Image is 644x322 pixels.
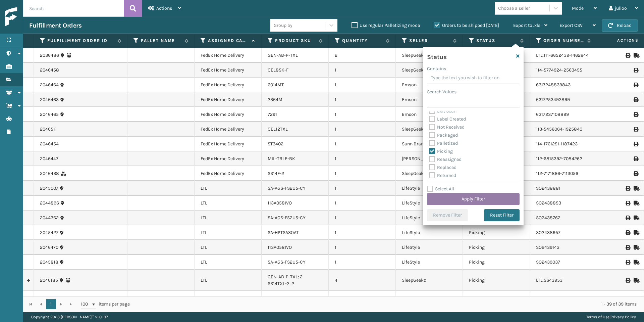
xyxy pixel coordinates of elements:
td: LTL [195,181,262,196]
a: SS14F-2 [268,171,284,176]
a: SA-HPTSA3OAT [268,230,299,235]
td: 6317237108899 [530,107,597,122]
label: Orders to be shipped [DATE] [434,22,499,28]
td: 4 [329,270,396,291]
i: Mark as Shipped [634,278,638,283]
td: SO2438853 [530,196,597,211]
div: 1 - 39 of 39 items [139,301,637,308]
a: 2046458 [40,67,59,74]
label: Fulfillment Order Id [47,38,114,44]
td: 1 [329,122,396,137]
td: SO2439143 [530,240,597,255]
button: Reset Filter [484,209,520,221]
i: Mark as Shipped [634,186,638,191]
td: 1 [329,225,396,240]
td: LTL [195,196,262,211]
a: 2036486 [40,52,59,59]
a: 2046454 [40,141,59,147]
label: Product SKU [275,38,316,44]
label: Order Number [543,38,584,44]
a: 113A058IVO [268,244,292,250]
td: 1 [329,137,396,151]
input: Type the text you wish to filter on [427,72,520,84]
label: Label Created [429,116,466,122]
label: Use regular Palletizing mode [352,22,420,28]
i: Print BOL [626,201,630,205]
td: LifeStyle [396,291,463,313]
span: 100 [81,301,91,308]
a: SS14TXL-2: 2 [268,281,294,286]
td: Emson [396,92,463,107]
i: Print Label [634,68,638,73]
td: Sunn Brands [396,137,463,151]
td: 1 [329,291,396,313]
td: LTL.111-6652439-1462644 [530,48,597,63]
label: Contains [427,65,446,72]
i: Print BOL [626,186,630,191]
td: SO2439037 [530,255,597,270]
td: FedEx Home Delivery [195,78,262,92]
p: Copyright 2023 [PERSON_NAME]™ v 1.0.187 [31,312,108,322]
button: Apply Filter [427,193,520,205]
a: 2046511 [40,126,57,133]
a: 2045007 [40,185,58,192]
label: Picking [429,148,453,154]
td: FedEx Home Delivery [195,107,262,122]
i: Mark as Shipped [634,216,638,220]
td: 6317253492899 [530,92,597,107]
i: Print BOL [626,245,630,250]
td: 114-5774924-2563455 [530,63,597,78]
i: Print BOL [626,278,630,283]
i: Mark as Shipped [634,245,638,250]
a: 113A058IVO [268,200,292,206]
label: Search Values [427,88,457,95]
a: 1 [46,299,56,309]
a: SA-AGS-FS2U5-CY [268,185,306,191]
a: 2045818 [40,259,58,266]
a: ST3402 [268,141,283,147]
a: SA-AGS-FS2U5-CY [268,215,306,221]
td: LifeStyle [396,255,463,270]
div: Choose a seller [498,5,530,12]
label: Packaged [429,132,458,138]
td: Emson [396,107,463,122]
td: 6317248839843 [530,78,597,92]
label: Seller [409,38,450,44]
i: Mark as Shipped [634,230,638,235]
a: 2046465 [40,111,59,118]
a: 2046185 [40,277,58,284]
td: LTL [195,270,262,291]
a: 2044362 [40,215,59,221]
a: 2046470 [40,244,58,251]
a: CEL8SK-F [268,67,288,73]
i: Print Label [634,83,638,87]
i: Mark as Shipped [634,201,638,205]
i: Print Label [634,112,638,117]
td: SleepGeekz [396,63,463,78]
td: LifeStyle [396,211,463,225]
a: 2364M [268,97,282,102]
a: 2046464 [40,82,59,88]
td: LifeStyle [396,240,463,255]
td: Picking [463,270,530,291]
td: LTL [195,291,262,313]
span: items per page [81,299,130,309]
td: 1 [329,181,396,196]
td: 2 [329,48,396,63]
a: 2045427 [40,229,58,236]
td: FedEx Home Delivery [195,48,262,63]
i: Print BOL [626,216,630,220]
a: 2046463 [40,96,59,103]
td: FedEx Home Delivery [195,137,262,151]
a: 6014MT [268,82,284,88]
i: Print Label [634,156,638,161]
h4: Status [427,51,446,61]
td: [PERSON_NAME] Brands [396,151,463,166]
td: Picking [463,291,530,313]
td: 1 [329,196,396,211]
td: LTL [195,211,262,225]
td: 1 [329,240,396,255]
td: Picking [463,255,530,270]
i: Print BOL [626,260,630,265]
td: SleepGeekz [396,122,463,137]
